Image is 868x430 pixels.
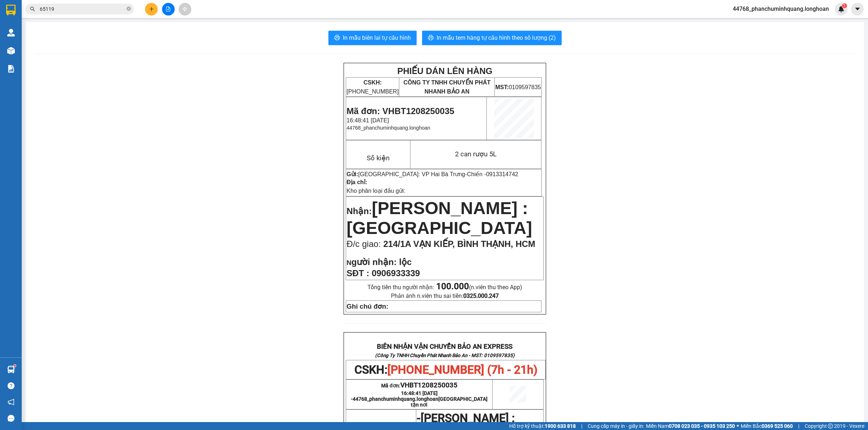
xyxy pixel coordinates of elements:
span: 214/1A VẠN KIẾP, BÌNH THẠNH, HCM [383,239,535,249]
span: In mẫu biên lai tự cấu hình [343,33,411,42]
span: Miền Bắc [741,422,793,430]
button: aim [179,3,191,16]
strong: 0325.000.247 [463,292,499,299]
strong: MST: [495,84,509,90]
strong: SĐT : [346,268,369,278]
span: | [581,422,582,430]
span: 0906933339 [372,268,420,278]
span: VHBT1208250035 [400,381,458,389]
button: plus [145,3,158,16]
strong: N [346,259,396,266]
span: Mã đơn: VHBT1208250035 [346,106,454,116]
img: warehouse-icon [7,29,15,36]
span: 44768_phanchuminhquang.longhoan [353,396,488,408]
span: caret-down [854,6,861,12]
span: aim [182,6,187,12]
span: 44768_phanchuminhquang.longhoan [346,125,430,131]
span: message [8,415,14,422]
span: lộc [399,257,412,267]
span: 0109597835 [495,84,541,90]
img: logo-vxr [6,5,16,16]
sup: 1 [842,3,847,8]
strong: BIÊN NHẬN VẬN CHUYỂN BẢO AN EXPRESS [377,343,512,351]
span: Mã đơn: [381,383,458,388]
span: Đ/c giao: [346,239,383,249]
span: copyright [828,424,833,429]
span: question-circle [8,382,14,389]
span: Kho phân loại đầu gửi: [346,188,405,194]
strong: Ghi chú đơn: [346,303,388,310]
button: caret-down [851,3,864,16]
span: Chiến - [467,171,518,177]
span: Hỗ trợ kỹ thuật: [509,422,576,430]
strong: Gửi: [346,171,358,177]
input: Tìm tên, số ĐT hoặc mã đơn [40,5,125,13]
span: Cung cấp máy in - giấy in: [588,422,644,430]
span: CSKH: [354,363,537,377]
button: file-add [162,3,175,16]
span: CÔNG TY TNHH CHUYỂN PHÁT NHANH BẢO AN [403,79,490,95]
strong: 0369 525 060 [762,423,793,429]
span: 1 [843,3,846,8]
strong: (Công Ty TNHH Chuyển Phát Nhanh Bảo An - MST: 0109597835) [375,353,515,358]
span: Tổng tiền thu người nhận: [367,284,522,291]
span: 0913314742 [486,171,518,177]
strong: Địa chỉ: [346,179,367,185]
span: Phản ánh n.viên thu sai tiền: [391,292,499,299]
button: printerIn mẫu tem hàng tự cấu hình theo số lượng (2) [422,31,562,45]
strong: CSKH: [363,79,382,86]
span: Số kiện [367,154,390,162]
span: [PERSON_NAME] : [GEOGRAPHIC_DATA] [346,199,532,238]
sup: 1 [14,365,16,367]
span: 16:48:41 [DATE] [346,117,389,123]
span: - [465,171,518,177]
span: [PHONE_NUMBER] (7h - 21h) [387,363,537,377]
strong: 100.000 [436,281,469,291]
span: close-circle [127,6,131,11]
strong: 0708 023 035 - 0935 103 250 [669,423,735,429]
span: ⚪️ [737,425,739,427]
span: - [417,411,421,425]
span: plus [149,6,154,12]
img: icon-new-feature [838,6,844,12]
span: printer [428,35,434,42]
span: gười nhận: [352,257,397,267]
img: warehouse-icon [7,366,15,373]
span: | [798,422,799,430]
span: Miền Nam [646,422,735,430]
span: 44768_phanchuminhquang.longhoan [727,4,835,13]
span: file-add [166,6,171,12]
img: solution-icon [7,65,15,73]
button: printerIn mẫu biên lai tự cấu hình [328,31,417,45]
strong: 1900 633 818 [545,423,576,429]
span: In mẫu tem hàng tự cấu hình theo số lượng (2) [437,33,556,42]
span: [GEOGRAPHIC_DATA] tận nơi [411,396,488,408]
span: printer [334,35,340,42]
span: [GEOGRAPHIC_DATA]: VP Hai Bà Trưng [358,171,465,177]
span: 16:48:41 [DATE] - [351,390,488,408]
span: search [30,6,35,12]
img: warehouse-icon [7,47,15,55]
span: (n.viên thu theo App) [436,284,522,291]
span: notification [8,399,14,405]
span: close-circle [127,6,131,13]
strong: PHIẾU DÁN LÊN HÀNG [397,66,492,76]
span: Nhận: [346,206,372,216]
span: [PHONE_NUMBER] [346,79,399,95]
span: 2 can rượu 5L [455,150,497,158]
